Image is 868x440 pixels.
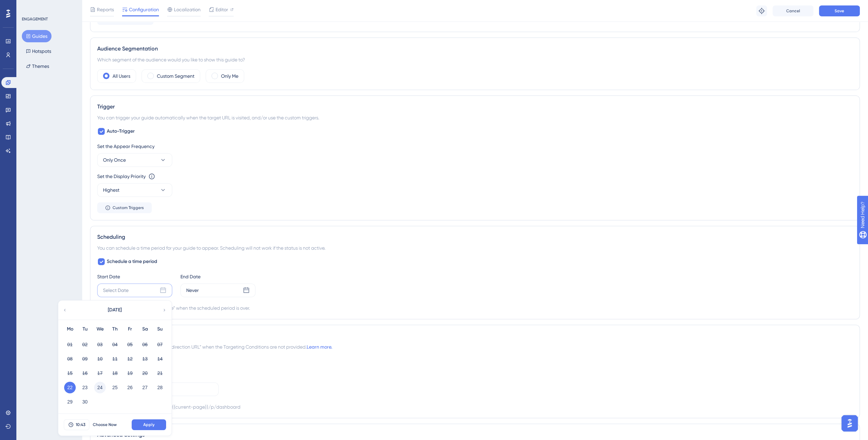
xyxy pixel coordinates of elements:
iframe: UserGuiding AI Assistant Launcher [839,413,860,434]
label: Only Me [221,72,238,80]
button: 13 [139,353,151,365]
button: Themes [22,60,53,72]
button: 08 [64,353,76,365]
button: Highest [97,183,172,197]
button: 24 [94,382,106,393]
div: Fr [122,325,137,333]
button: 03 [94,339,106,350]
button: 12 [124,353,136,365]
div: Su [152,325,167,333]
div: Automatically set as “Inactive” when the scheduled period is over. [109,304,250,312]
div: Select Date [103,286,129,294]
div: Start Date [97,273,172,281]
button: Choose Now [89,419,120,430]
span: Schedule a time period [107,258,157,266]
button: 15 [64,367,76,379]
div: Scheduling [97,233,853,241]
div: End Date [180,273,255,281]
button: Hotspots [22,45,55,57]
button: 25 [109,382,121,393]
button: 05 [124,339,136,350]
button: 20 [139,367,151,379]
button: 29 [64,396,76,408]
div: Trigger [97,103,853,111]
button: 10:43 [64,419,89,430]
div: Set the Appear Frequency [97,142,853,150]
button: [DATE] [80,303,149,317]
button: 30 [79,396,91,408]
button: Cancel [773,5,813,16]
button: 10 [94,353,106,365]
span: Only Once [103,156,126,164]
div: https://{{current-page}}/p/dashboard [155,403,240,411]
div: You can trigger your guide automatically when the target URL is visited, and/or use the custom tr... [97,114,853,122]
label: All Users [113,72,130,80]
button: 18 [109,367,121,379]
button: Apply [132,419,166,430]
a: Learn more. [307,344,332,350]
button: 07 [154,339,166,350]
button: 02 [79,339,91,350]
div: Th [107,325,122,333]
div: Tu [77,325,92,333]
button: 16 [79,367,91,379]
span: Reports [97,5,114,14]
button: 23 [79,382,91,393]
button: 21 [154,367,166,379]
span: Save [835,8,844,14]
div: Sa [137,325,152,333]
div: Redirection [97,332,853,340]
button: Only Once [97,153,172,167]
button: 11 [109,353,121,365]
button: 01 [64,339,76,350]
button: 22 [64,382,76,393]
button: 04 [109,339,121,350]
span: Apply [143,422,155,427]
button: Custom Triggers [97,202,152,213]
div: ENGAGEMENT [22,16,48,22]
div: Never [186,286,199,294]
span: Editor [216,5,228,14]
div: Set the Display Priority [97,172,146,180]
div: Which segment of the audience would you like to show this guide to? [97,56,853,64]
span: Configuration [129,5,159,14]
button: 06 [139,339,151,350]
span: Need Help? [16,2,43,10]
span: Cancel [786,8,800,14]
label: Custom Segment [157,72,194,80]
button: 19 [124,367,136,379]
span: The browser will redirect to the “Redirection URL” when the Targeting Conditions are not provided. [97,343,332,351]
div: We [92,325,107,333]
button: 26 [124,382,136,393]
span: Auto-Trigger [107,127,135,135]
button: 09 [79,353,91,365]
div: Audience Segmentation [97,45,853,53]
span: Highest [103,186,119,194]
button: 27 [139,382,151,393]
span: 10:43 [76,422,85,427]
button: Save [819,5,860,16]
button: Guides [22,30,52,42]
button: 17 [94,367,106,379]
span: Choose Now [93,422,117,427]
span: Localization [174,5,201,14]
button: 28 [154,382,166,393]
div: Advanced Settings [97,431,853,439]
span: [DATE] [108,306,122,314]
button: 14 [154,353,166,365]
div: Mo [62,325,77,333]
span: Custom Triggers [113,205,144,210]
div: You can schedule a time period for your guide to appear. Scheduling will not work if the status i... [97,244,853,252]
